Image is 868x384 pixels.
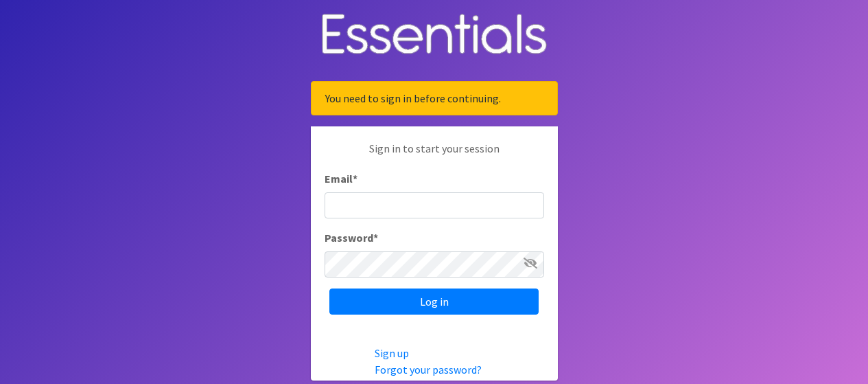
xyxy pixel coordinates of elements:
[375,346,409,360] a: Sign up
[353,172,357,185] abbr: required
[375,363,482,376] a: Forgot your password?
[373,231,378,245] abbr: required
[325,170,357,187] label: Email
[325,140,544,170] p: Sign in to start your session
[325,229,378,246] label: Password
[311,81,558,115] div: You need to sign in before continuing.
[329,289,539,315] input: Log in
